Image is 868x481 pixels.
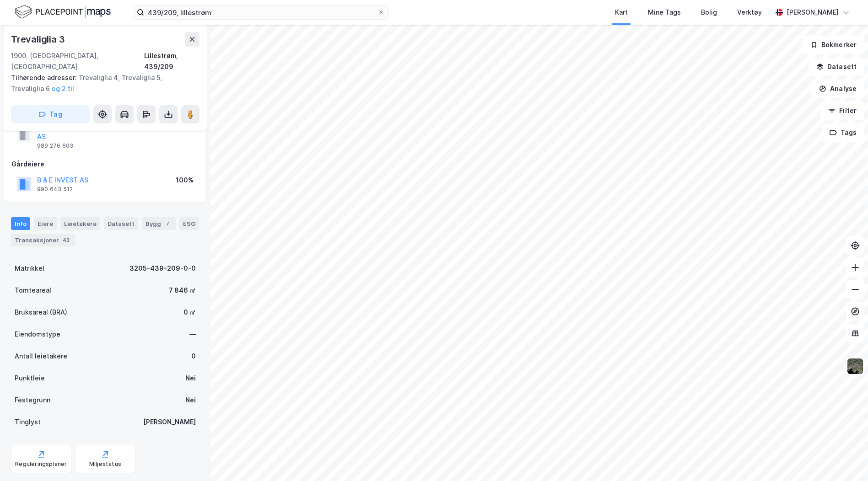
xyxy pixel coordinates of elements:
[15,329,60,340] div: Eiendomstype
[615,7,628,18] div: Kart
[142,217,176,230] div: Bygg
[11,217,30,230] div: Info
[11,234,75,246] div: Transaksjoner
[15,417,41,428] div: Tinglyst
[169,285,196,296] div: 7 846 ㎡
[648,7,681,18] div: Mine Tags
[11,159,199,170] div: Gårdeiere
[11,105,90,123] button: Tag
[15,263,44,274] div: Matrikkel
[820,102,864,120] button: Filter
[11,72,192,94] div: Trevaliglia 4, Trevaliglia 5, Trevaliglia 6
[179,217,199,230] div: ESG
[60,217,100,230] div: Leietakere
[809,58,864,76] button: Datasett
[15,395,50,406] div: Festegrunn
[144,5,377,19] input: Søk på adresse, matrikkel, gårdeiere, leietakere eller personer
[15,307,67,318] div: Bruksareal (BRA)
[11,74,79,81] span: Tilhørende adresser:
[803,36,864,54] button: Bokmerker
[61,235,71,245] div: 43
[701,7,717,18] div: Bolig
[11,50,144,72] div: 1900, [GEOGRAPHIC_DATA], [GEOGRAPHIC_DATA]
[737,7,762,18] div: Verktøy
[822,437,868,481] iframe: Chat Widget
[89,460,121,468] div: Miljøstatus
[15,4,111,20] img: logo.f888ab2527a4732fd821a326f86c7f29.svg
[104,217,138,230] div: Datasett
[787,7,839,18] div: [PERSON_NAME]
[189,329,196,340] div: —
[15,373,45,384] div: Punktleie
[176,175,194,186] div: 100%
[144,50,199,72] div: Lillestrøm, 439/209
[191,351,196,362] div: 0
[15,351,67,362] div: Antall leietakere
[37,186,73,193] div: 990 643 512
[185,373,196,384] div: Nei
[846,358,864,375] img: 9k=
[34,217,57,230] div: Eiere
[185,395,196,406] div: Nei
[15,285,51,296] div: Tomteareal
[183,307,196,318] div: 0 ㎡
[129,263,196,274] div: 3205-439-209-0-0
[822,437,868,481] div: Kontrollprogram for chat
[15,460,67,468] div: Reguleringsplaner
[143,417,196,428] div: [PERSON_NAME]
[37,142,73,150] div: 989 276 603
[811,80,864,98] button: Analyse
[163,219,172,228] div: 7
[822,123,864,142] button: Tags
[11,32,66,47] div: Trevaliglia 3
